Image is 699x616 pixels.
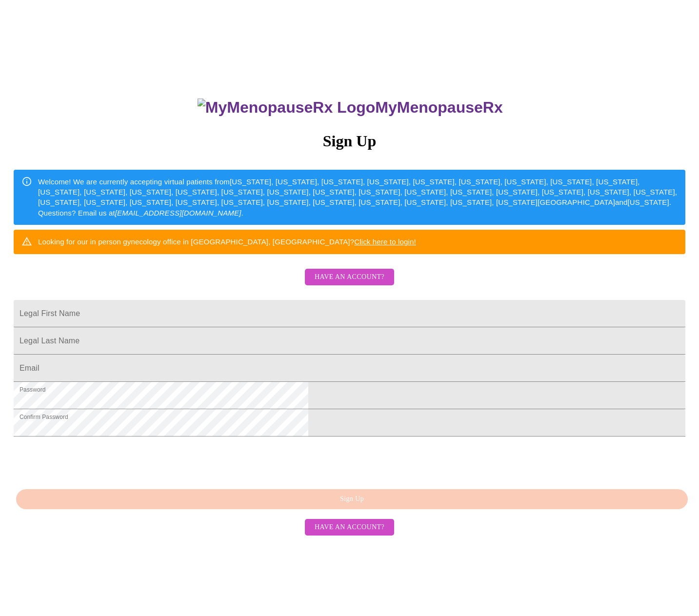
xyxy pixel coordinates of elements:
[38,173,678,222] div: Welcome! We are currently accepting virtual patients from [US_STATE], [US_STATE], [US_STATE], [US...
[305,269,394,286] button: Have an account?
[38,233,416,251] div: Looking for our in person gynecology office in [GEOGRAPHIC_DATA], [GEOGRAPHIC_DATA]?
[302,522,397,531] a: Have an account?
[115,209,241,217] em: [EMAIL_ADDRESS][DOMAIN_NAME]
[315,271,384,283] span: Have an account?
[15,99,686,117] h3: MyMenopauseRx
[315,521,384,534] span: Have an account?
[354,238,416,246] a: Click here to login!
[305,519,394,536] button: Have an account?
[302,279,397,288] a: Have an account?
[14,132,685,150] h3: Sign Up
[14,441,162,479] iframe: reCAPTCHA
[198,99,375,117] img: MyMenopauseRx Logo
